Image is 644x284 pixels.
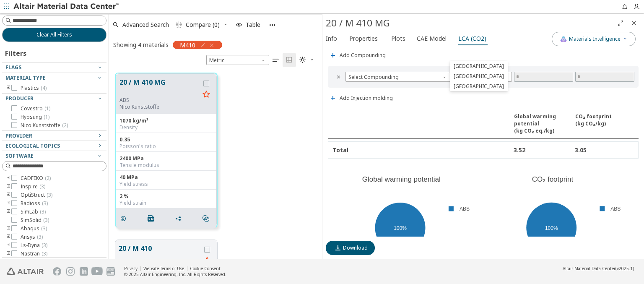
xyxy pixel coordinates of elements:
[144,210,161,227] button: PDF Download
[5,234,11,240] i: toogle group
[326,90,397,107] button: Add Injection molding
[21,234,43,240] span: Ansys
[119,181,213,188] div: Yield stress
[627,16,641,30] button: Close
[575,113,634,134] div: CO₂ footprint ( kg CO₂/kg )
[40,208,46,215] span: ( 3 )
[5,142,60,149] span: Ecological Topics
[21,217,49,224] span: SimSolid
[119,174,213,181] div: 40 MPa
[5,132,32,139] span: Provider
[41,225,47,232] span: ( 3 )
[514,113,573,134] div: Global warming potential ( kg CO₂ eq./kg )
[340,96,393,101] span: Add Injection molding
[514,146,573,154] div: 3.52
[417,32,447,45] span: CAE Model
[21,250,47,257] span: Nastran
[171,210,189,227] button: Share
[5,85,11,91] i: toogle group
[552,32,636,46] button: AI CopilotMaterials Intelligence
[5,183,11,190] i: toogle group
[21,225,47,232] span: Abaqus
[5,225,11,232] i: toogle group
[246,22,260,28] span: Table
[326,16,614,30] div: 20 / M 410 MG
[116,210,134,227] button: Details
[5,208,11,215] i: toogle group
[62,122,68,129] span: ( 2 )
[5,95,34,102] span: Producer
[21,183,45,190] span: Inspire
[119,77,200,97] button: 20 / M 410 MG
[42,242,47,249] span: ( 3 )
[326,241,375,255] button: Download
[47,191,52,198] span: ( 3 )
[119,200,213,206] div: Yield strain
[124,271,226,277] div: © 2025 Altair Engineering, Inc. All Rights Reserved.
[349,32,378,45] span: Properties
[44,105,50,112] span: ( 1 )
[454,73,504,80] span: [GEOGRAPHIC_DATA]
[199,210,216,227] button: Similar search
[21,192,52,198] span: OptiStruct
[45,175,51,182] span: ( 2 )
[203,215,209,222] i: 
[21,208,46,215] span: SimLab
[2,28,106,42] button: Clear All Filters
[5,192,11,198] i: toogle group
[119,117,213,124] div: 1070 kg/m³
[21,105,50,112] span: Covestro
[569,36,621,42] span: Materials Intelligence
[326,32,337,45] span: Info
[176,21,182,28] i: 
[5,152,34,159] span: Software
[119,193,213,200] div: 2 %
[113,41,169,49] div: Showing 4 materials
[273,57,279,63] i: 
[21,242,47,249] span: Ls-Dyna
[21,85,47,91] span: Plastics
[7,268,44,275] img: Altair Engineering
[109,67,322,259] div: grid
[119,124,213,131] div: Density
[21,200,48,207] span: Radioss
[5,64,21,71] span: Flags
[44,113,49,120] span: ( 1 )
[2,94,106,104] button: Producer
[21,175,51,182] span: CADFEKO
[2,73,106,83] button: Material Type
[5,242,11,249] i: toogle group
[563,266,615,271] span: Altair Material Data Center
[269,53,283,67] button: Table View
[206,55,269,65] div: Unit System
[119,136,213,143] div: 0.35
[43,216,49,224] span: ( 3 )
[335,73,342,80] i: 
[39,183,45,190] span: ( 3 )
[143,266,184,271] a: Website Terms of Use
[119,97,200,104] div: ABS
[36,31,72,38] span: Clear All Filters
[148,215,154,222] i: 
[119,143,213,150] div: Poisson's ratio
[345,72,450,82] span: Select Compounding
[119,155,213,162] div: 2400 MPa
[186,22,220,28] span: Compare (0)
[326,47,390,64] button: Add Compounding
[283,53,296,67] button: Tile View
[206,55,269,65] span: Metric
[560,36,567,42] img: AI Copilot
[119,243,200,263] button: 20 / M 410
[180,41,195,49] span: M410
[200,88,213,102] button: Favorite
[2,131,106,141] button: Provider
[42,250,47,257] span: ( 3 )
[343,245,368,251] span: Download
[122,22,169,28] span: Advanced Search
[200,254,214,268] button: Favorite
[5,200,11,207] i: toogle group
[340,53,386,58] span: Add Compounding
[5,74,46,81] span: Material Type
[454,63,504,70] span: [GEOGRAPHIC_DATA]
[458,32,486,45] span: LCA (CO2)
